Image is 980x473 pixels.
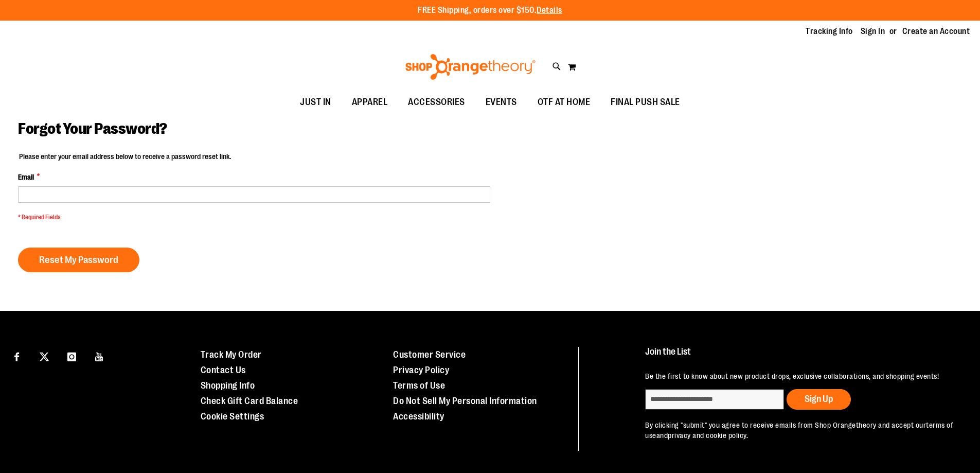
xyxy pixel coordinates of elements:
a: Sign In [861,26,885,37]
a: Create an Account [902,26,970,37]
span: Forgot Your Password? [18,120,167,137]
a: Shopping Info [201,380,255,391]
a: Tracking Info [806,26,853,37]
input: enter email [645,389,784,410]
a: Accessibility [393,411,444,422]
a: Privacy Policy [393,365,449,375]
a: Track My Order [201,349,262,360]
a: privacy and cookie policy. [668,431,748,440]
a: Customer Service [393,349,466,360]
span: * Required Fields [18,213,490,222]
span: Sign Up [805,394,833,404]
h4: Join the List [645,347,956,366]
a: Visit our Instagram page [63,347,81,365]
p: By clicking "submit" you agree to receive emails from Shop Orangetheory and accept our and [645,420,956,441]
a: Details [537,6,562,15]
a: Check Gift Card Balance [201,396,298,406]
p: Be the first to know about new product drops, exclusive collaborations, and shopping events! [645,371,956,381]
a: Visit our X page [35,347,54,365]
p: FREE Shipping, orders over $150. [418,5,562,16]
span: JUST IN [300,91,331,114]
a: ACCESSORIES [398,91,475,114]
button: Sign Up [787,389,851,410]
a: Cookie Settings [201,411,264,422]
span: APPAREL [352,91,388,114]
a: OTF AT HOME [527,91,601,114]
a: Visit our Facebook page [8,347,26,365]
span: FINAL PUSH SALE [611,91,680,114]
a: JUST IN [290,91,342,114]
a: APPAREL [342,91,398,114]
a: Do Not Sell My Personal Information [393,396,537,406]
span: Email [18,172,34,182]
span: ACCESSORIES [408,91,465,114]
a: FINAL PUSH SALE [600,91,690,114]
img: Shop Orangetheory [404,54,537,80]
button: Reset My Password [18,248,139,272]
legend: Please enter your email address below to receive a password reset link. [18,151,232,162]
span: Reset My Password [39,254,118,266]
span: OTF AT HOME [538,91,591,114]
img: Twitter [40,352,49,361]
a: Terms of Use [393,380,445,391]
a: EVENTS [475,91,527,114]
a: Visit our Youtube page [91,347,109,365]
a: Contact Us [201,365,246,375]
a: terms of use [645,421,953,440]
span: EVENTS [486,91,517,114]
